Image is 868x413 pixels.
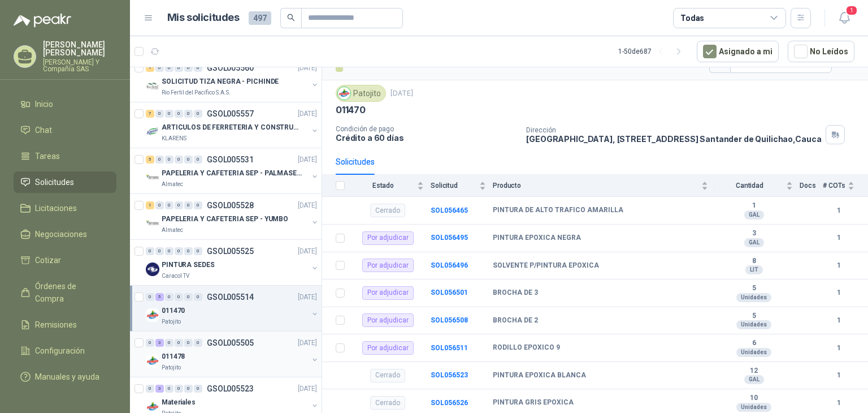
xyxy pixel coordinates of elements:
[162,122,302,133] p: ARTICULOS DE FERRETERIA Y CONSTRUCCION EN GENERAL
[207,385,254,393] p: GSOL005523
[14,276,116,309] a: Órdenes de Compra
[362,286,414,300] div: Por adjudicar
[823,233,854,243] b: 1
[146,217,159,230] img: Company Logo
[715,257,793,266] b: 8
[715,229,793,238] b: 3
[165,339,173,347] div: 0
[431,316,468,324] b: SOL056508
[162,317,181,326] p: Patojito
[431,206,468,214] a: SOL056465
[162,168,302,179] p: PAPELERIA Y CAFETERIA SEP - PALMASECA
[493,316,538,325] b: BROCHA DE 2
[146,171,159,184] img: Company Logo
[362,259,414,272] div: Por adjudicar
[526,126,821,134] p: Dirección
[336,104,366,116] p: 011470
[493,371,586,380] b: PINTURA EPOXICA BLANCA
[298,338,317,349] p: [DATE]
[493,289,538,298] b: BROCHA DE 3
[431,399,468,407] a: SOL056526
[162,397,196,408] p: Materiales
[175,247,183,255] div: 0
[370,204,405,217] div: Cerrado
[207,201,254,209] p: GSOL005528
[162,272,189,281] p: Caracol TV
[167,10,240,26] h1: Mis solicitudes
[35,254,61,266] span: Cotizar
[146,263,159,276] img: Company Logo
[184,247,193,255] div: 0
[697,41,779,62] button: Asignado a mi
[207,110,254,118] p: GSOL005557
[680,12,704,24] div: Todas
[207,339,254,347] p: GSOL005505
[431,289,468,296] b: SOL056501
[715,182,784,190] span: Cantidad
[493,206,623,215] b: PINTURA DE ALTO TRAFICO AMARILLA
[14,119,116,141] a: Chat
[165,293,173,301] div: 0
[35,280,106,305] span: Órdenes de Compra
[736,293,771,302] div: Unidades
[194,339,202,347] div: 0
[14,171,116,193] a: Solicitudes
[194,156,202,164] div: 0
[715,312,793,321] b: 5
[823,287,854,298] b: 1
[336,156,375,168] div: Solicitudes
[165,110,173,118] div: 0
[35,319,77,331] span: Remisiones
[146,125,159,139] img: Company Logo
[834,8,854,28] button: 1
[823,315,854,326] b: 1
[298,109,317,119] p: [DATE]
[715,175,800,197] th: Cantidad
[146,61,319,97] a: 1 0 0 0 0 0 GSOL005560[DATE] Company LogoSOLICITUD TIZA NEGRA - PICHINDERio Fertil del Pacífico S...
[362,231,414,245] div: Por adjudicar
[184,339,193,347] div: 0
[431,182,477,190] span: Solicitud
[298,200,317,211] p: [DATE]
[155,201,164,209] div: 0
[823,175,868,197] th: # COTs
[715,284,793,293] b: 5
[35,228,87,240] span: Negociaciones
[431,344,468,352] b: SOL056511
[146,385,154,393] div: 0
[390,88,413,99] p: [DATE]
[845,5,858,16] span: 1
[207,156,254,164] p: GSOL005531
[175,156,183,164] div: 0
[351,182,415,190] span: Estado
[146,64,154,72] div: 1
[175,339,183,347] div: 0
[175,201,183,209] div: 0
[155,110,164,118] div: 0
[194,64,202,72] div: 0
[493,261,599,270] b: SOLVENTE P/PINTURA EPOXICA
[493,175,715,197] th: Producto
[146,244,319,281] a: 0 0 0 0 0 0 GSOL005525[DATE] Company LogoPINTURA SEDESCaracol TV
[175,293,183,301] div: 0
[788,41,854,62] button: No Leídos
[184,110,193,118] div: 0
[146,107,319,143] a: 7 0 0 0 0 0 GSOL005557[DATE] Company LogoARTICULOS DE FERRETERIA Y CONSTRUCCION EN GENERALKLARENS
[146,247,154,255] div: 0
[165,64,173,72] div: 0
[194,385,202,393] div: 0
[146,308,159,322] img: Company Logo
[155,385,164,393] div: 3
[146,293,154,301] div: 0
[336,133,517,143] p: Crédito a 60 días
[493,398,574,407] b: PINTURA GRIS EPOXICA
[618,42,688,61] div: 1 - 50 de 687
[298,292,317,303] p: [DATE]
[370,396,405,410] div: Cerrado
[165,247,173,255] div: 0
[146,156,154,164] div: 5
[146,153,319,189] a: 5 0 0 0 0 0 GSOL005531[DATE] Company LogoPAPELERIA Y CAFETERIA SEP - PALMASECAAlmatec
[370,369,405,382] div: Cerrado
